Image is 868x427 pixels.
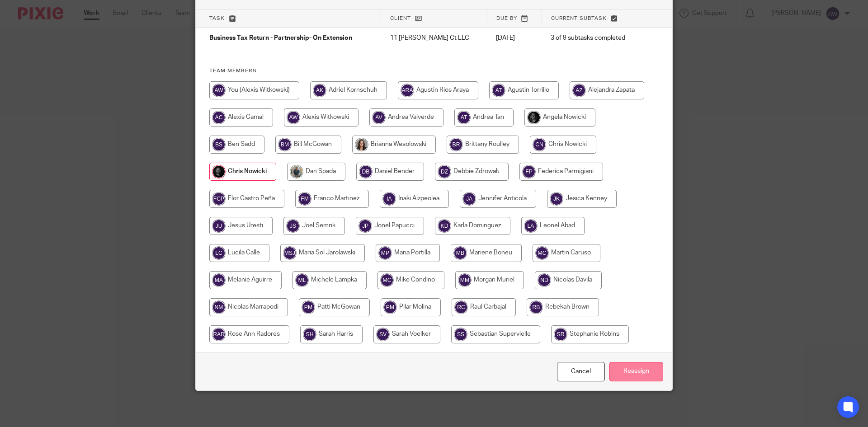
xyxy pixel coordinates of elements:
[496,16,517,21] span: Due by
[557,362,605,381] a: Close this dialog window
[496,33,533,42] p: [DATE]
[209,35,352,42] span: Business Tax Return - Partnership- On Extension
[209,16,225,21] span: Task
[542,28,642,49] td: 3 of 9 subtasks completed
[209,67,659,75] h4: Team members
[551,16,607,21] span: Current subtask
[609,362,663,381] input: Reassign
[390,16,411,21] span: Client
[390,33,478,42] p: 11 [PERSON_NAME] Ct LLC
